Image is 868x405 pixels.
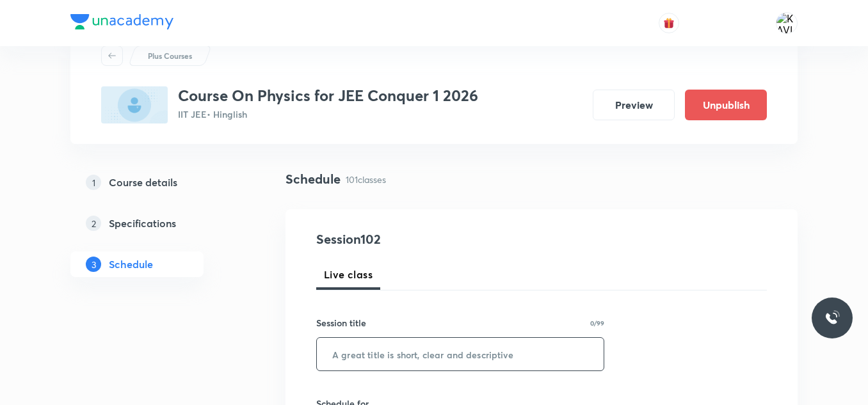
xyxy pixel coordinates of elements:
img: 01556936-4A21-429E-BF8C-9ECAC3AD550D_plus.png [101,86,168,123]
img: avatar [663,17,675,29]
p: 2 [86,216,101,231]
span: Live class [324,267,373,282]
a: 2Specifications [70,210,245,236]
h5: Course details [109,175,177,190]
p: Plus Courses [148,50,192,61]
img: Company Logo [70,14,173,29]
h6: Session title [316,316,366,330]
p: 1 [86,175,101,190]
button: Preview [593,90,675,120]
h5: Schedule [109,257,153,272]
h4: Session 102 [316,230,550,249]
img: KAVITA YADAV [776,12,798,34]
p: 3 [86,257,101,272]
img: ttu [824,310,840,326]
h4: Schedule [285,170,341,189]
button: avatar [659,13,679,33]
p: 101 classes [346,173,386,186]
a: Company Logo [70,14,173,33]
button: Unpublish [685,90,767,120]
h3: Course On Physics for JEE Conquer 1 2026 [178,86,478,105]
p: 0/99 [590,320,604,326]
h5: Specifications [109,216,176,231]
input: A great title is short, clear and descriptive [317,338,604,370]
p: IIT JEE • Hinglish [178,107,478,121]
a: 1Course details [70,170,245,195]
